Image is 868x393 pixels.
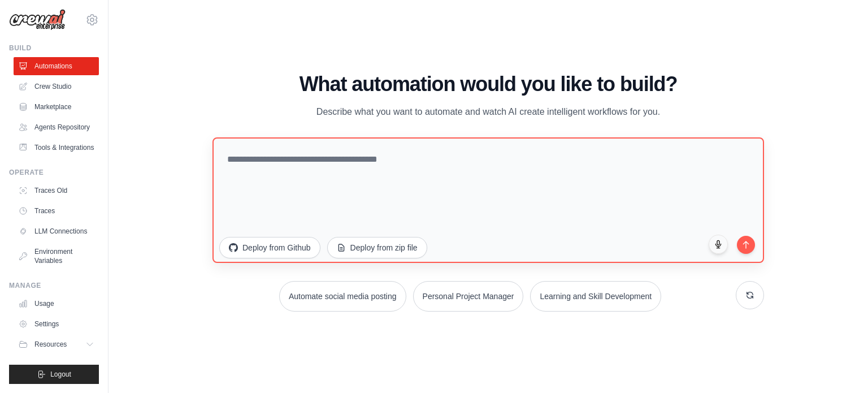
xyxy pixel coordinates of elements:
[9,168,99,177] div: Operate
[14,222,99,240] a: LLM Connections
[811,339,868,393] iframe: Chat Widget
[212,73,764,96] h1: What automation would you like to build?
[279,281,406,312] button: Automate social media posting
[14,335,99,353] button: Resources
[9,281,99,290] div: Manage
[34,340,67,349] span: Resources
[530,281,661,312] button: Learning and Skill Development
[9,365,99,384] button: Logout
[14,295,99,313] a: Usage
[14,139,99,157] a: Tools & Integrations
[14,57,99,75] a: Automations
[298,105,678,119] p: Describe what you want to automate and watch AI create intelligent workflows for you.
[14,315,99,333] a: Settings
[219,237,320,258] button: Deploy from Github
[14,182,99,200] a: Traces Old
[413,281,524,312] button: Personal Project Manager
[14,118,99,136] a: Agents Repository
[14,243,99,270] a: Environment Variables
[14,98,99,116] a: Marketplace
[9,44,99,53] div: Build
[14,77,99,96] a: Crew Studio
[14,202,99,220] a: Traces
[9,9,66,31] img: Logo
[50,370,71,379] span: Logout
[327,237,427,258] button: Deploy from zip file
